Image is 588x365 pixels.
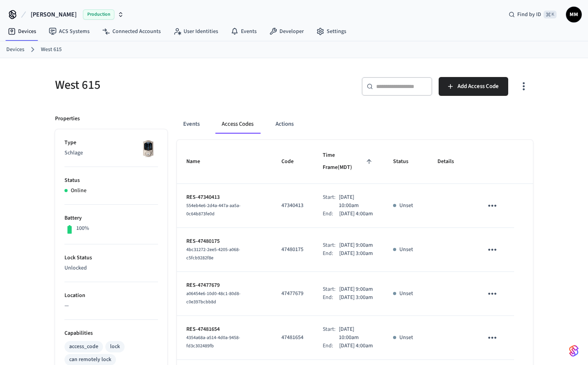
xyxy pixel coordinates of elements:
p: RES-47340413 [186,193,263,202]
p: Properties [55,115,80,123]
p: [DATE] 10:00am [339,325,374,342]
span: 554eb4e6-2d4a-447a-aa5a-0c64b873fe0d [186,202,241,217]
div: End: [323,249,339,258]
div: lock [110,343,120,351]
a: User Identities [167,24,224,39]
span: ⌘ K [544,11,557,18]
p: 47480175 [281,246,304,254]
div: Find by ID⌘ K [502,7,563,22]
p: Type [64,139,158,147]
button: Add Access Code [439,77,508,96]
p: 47477679 [281,290,304,298]
p: [DATE] 4:00am [339,210,373,218]
span: [PERSON_NAME] [31,10,77,19]
p: [DATE] 3:00am [339,249,373,258]
span: Time Frame(MDT) [323,149,374,174]
p: Unset [399,246,413,254]
div: ant example [177,115,533,134]
a: ACS Systems [42,24,96,39]
div: End: [323,210,339,218]
p: Schlage [64,149,158,157]
p: — [64,302,158,310]
p: [DATE] 9:00am [339,285,373,293]
span: Status [393,156,419,168]
span: MM [567,7,581,22]
span: Name [186,156,210,168]
p: [DATE] 9:00am [339,241,373,249]
img: Schlage Sense Smart Deadbolt with Camelot Trim, Front [138,139,158,158]
span: Production [83,9,114,20]
h5: West 615 [55,77,289,93]
img: SeamLogoGradient.69752ec5.svg [569,345,579,357]
a: Devices [6,46,24,54]
span: Code [281,156,304,168]
button: Access Codes [215,115,260,134]
a: Connected Accounts [96,24,167,39]
p: Location [64,292,158,300]
span: a06454e6-10d0-48c1-80d8-c0e397bcbb8d [186,290,241,305]
p: RES-47480175 [186,237,263,246]
a: West 615 [41,46,62,54]
div: can remotely lock [69,356,111,364]
p: RES-47481654 [186,325,263,334]
span: 4354a68a-a514-4d0a-9458-fd3c302489fb [186,334,240,349]
p: Lock Status [64,254,158,262]
span: Find by ID [517,11,541,18]
div: Start: [323,285,339,293]
button: Actions [269,115,300,134]
p: [DATE] 3:00am [339,293,373,302]
div: End: [323,293,339,302]
p: RES-47477679 [186,281,263,290]
a: Developer [263,24,310,39]
p: Unset [399,202,413,210]
p: Battery [64,214,158,222]
a: Devices [2,24,42,39]
span: 4bc31272-2ee5-4205-a068-c5fcb9282f8e [186,246,240,261]
a: Events [224,24,263,39]
p: Online [71,187,86,195]
p: Capabilities [64,329,158,337]
div: Start: [323,241,339,249]
div: Start: [323,325,339,342]
p: [DATE] 10:00am [339,193,374,210]
button: Events [177,115,206,134]
span: Details [437,156,464,168]
div: access_code [69,343,98,351]
p: 47481654 [281,334,304,342]
p: 47340413 [281,202,304,210]
span: Add Access Code [458,81,499,92]
a: Settings [310,24,353,39]
p: Unset [399,290,413,298]
p: 100% [76,224,89,233]
p: Status [64,176,158,185]
button: MM [566,7,582,22]
p: Unlocked [64,264,158,272]
p: Unset [399,334,413,342]
div: End: [323,342,339,350]
p: [DATE] 4:00am [339,342,373,350]
div: Start: [323,193,339,210]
